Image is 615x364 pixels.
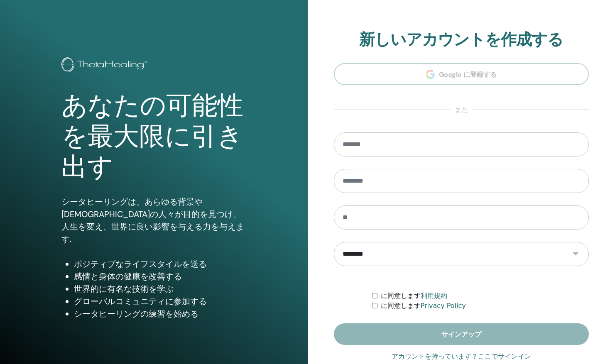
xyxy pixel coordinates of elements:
[421,292,447,300] a: 利用規約
[74,308,246,320] li: シータヒーリングの練習を始める
[334,30,589,49] h2: 新しいアカウントを作成する
[74,283,246,295] li: 世界的に有名な技術を学ぶ
[61,90,246,183] h1: あなたの可能性を最大限に引き出す
[61,195,246,245] p: シータヒーリングは、あらゆる背景や[DEMOGRAPHIC_DATA]の人々が目的を見つけ、人生を変え、世界に良い影響を与える力を与えます.
[74,258,246,270] li: ポジティブなライフスタイルを送る
[392,352,531,362] a: アカウントを持っています？ここでサインイン
[421,302,466,310] a: Privacy Policy
[381,301,466,311] label: に同意します
[381,291,447,301] label: に同意します
[74,295,246,308] li: グローバルコミュニティに参加する
[451,105,472,115] span: また
[74,270,246,283] li: 感情と身体の健康を改善する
